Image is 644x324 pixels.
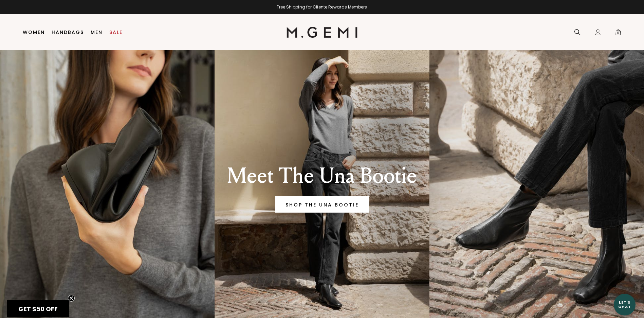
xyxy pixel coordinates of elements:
span: GET $50 OFF [18,305,58,313]
a: Women [23,30,45,35]
div: Let's Chat [614,300,636,309]
a: Handbags [52,30,84,35]
button: Close teaser [68,295,75,302]
a: Men [91,30,103,35]
img: M.Gemi [287,27,357,38]
a: Sale [109,30,123,35]
a: Banner primary button [275,196,369,213]
div: Meet The Una Bootie [204,164,440,188]
div: GET $50 OFFClose teaser [7,300,69,317]
span: 0 [615,30,622,37]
